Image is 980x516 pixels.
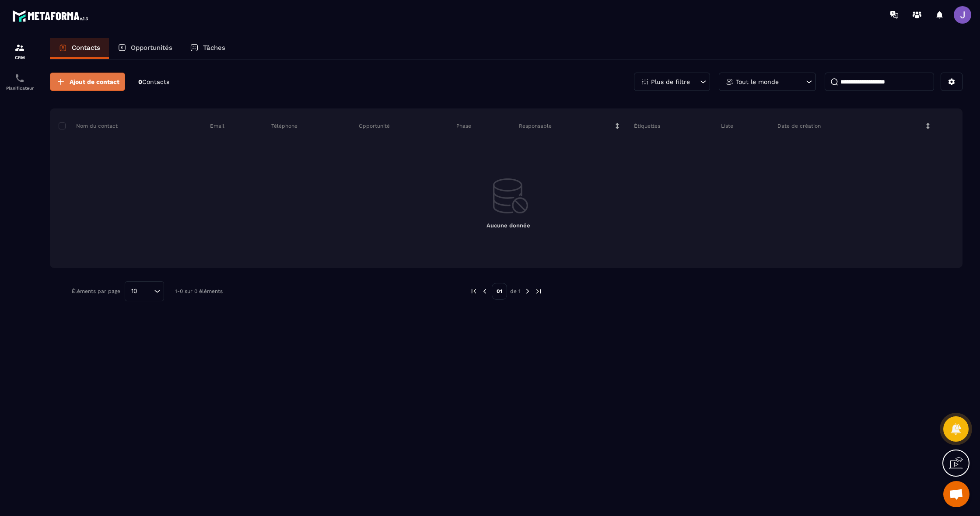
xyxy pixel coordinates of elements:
p: Opportunité [359,122,390,129]
p: Tâches [203,44,225,52]
input: Search for option [140,286,152,296]
p: Opportunités [131,44,172,52]
p: Responsable [519,122,552,129]
div: Ouvrir le chat [943,481,969,507]
span: Ajout de contact [70,77,119,86]
a: schedulerschedulerPlanificateur [2,66,37,97]
p: Contacts [72,44,100,52]
p: Téléphone [271,122,297,129]
p: Éléments par page [72,288,120,294]
p: CRM [2,55,37,60]
button: Ajout de contact [50,73,125,91]
span: Contacts [142,78,169,85]
p: Nom du contact [59,122,118,129]
p: Planificateur [2,86,37,91]
p: Phase [456,122,471,129]
p: 01 [492,283,507,300]
p: Plus de filtre [651,79,690,85]
a: Contacts [50,38,109,59]
a: Tâches [181,38,234,59]
p: de 1 [510,288,521,295]
div: Search for option [125,281,164,301]
p: Date de création [777,122,821,129]
span: Aucune donnée [486,222,530,229]
a: Opportunités [109,38,181,59]
a: formationformationCRM [2,36,37,66]
p: Liste [721,122,733,129]
p: Tout le monde [736,79,779,85]
span: 10 [128,286,140,296]
img: prev [481,287,489,295]
img: prev [470,287,478,295]
img: logo [12,8,91,24]
p: Étiquettes [634,122,660,129]
img: next [524,287,532,295]
img: scheduler [14,73,25,84]
p: Email [210,122,224,129]
img: formation [14,42,25,53]
img: next [535,287,542,295]
p: 1-0 sur 0 éléments [175,288,223,294]
p: 0 [138,78,169,86]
